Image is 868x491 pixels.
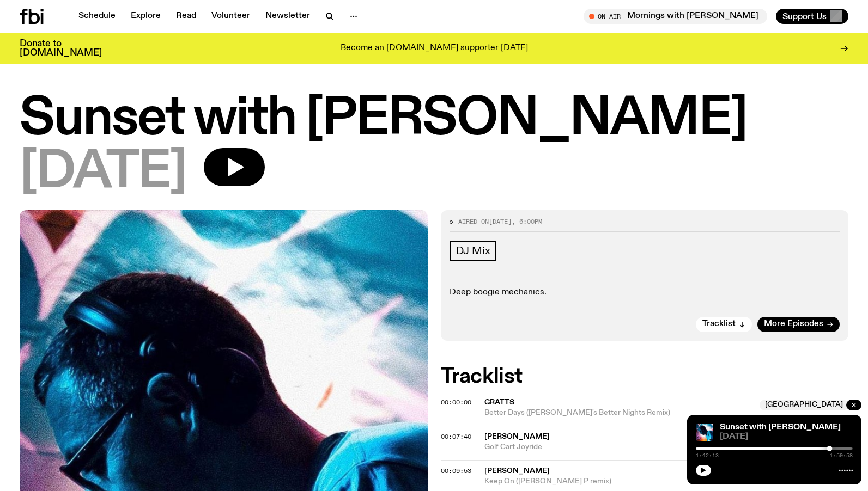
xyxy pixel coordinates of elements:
span: 00:09:53 [441,467,471,475]
a: Explore [124,9,167,24]
span: 00:00:00 [441,398,471,407]
span: Support Us [782,11,827,21]
span: Golf Cart Joyride [484,442,849,452]
a: Volunteer [205,9,257,24]
a: Sunset with [PERSON_NAME] [720,423,841,432]
span: [DATE] [20,148,186,197]
button: Tracklist [696,317,752,332]
span: Better Days ([PERSON_NAME]'s Better Nights Remix) [484,408,754,418]
a: Schedule [72,9,122,24]
p: Become an [DOMAIN_NAME] supporter [DATE] [341,44,528,53]
span: DJ Mix [456,245,490,257]
span: Aired on [458,217,489,226]
h2: Tracklist [441,367,849,386]
span: [DATE] [489,217,512,226]
p: Deep boogie mechanics. [450,287,840,298]
a: DJ Mix [450,241,497,261]
a: More Episodes [757,317,840,332]
span: Keep On ([PERSON_NAME] P remix) [484,476,849,487]
span: [PERSON_NAME] [484,433,550,440]
a: Read [169,9,203,24]
a: Newsletter [259,9,317,24]
button: 00:00:00 [441,400,471,406]
span: Gratts [484,398,514,406]
span: More Episodes [764,320,823,328]
span: 00:07:40 [441,432,471,441]
span: 1:59:58 [830,453,853,458]
button: On AirMornings with [PERSON_NAME] [584,9,767,24]
h1: Sunset with [PERSON_NAME] [20,95,848,144]
span: 1:42:13 [696,453,719,458]
span: [GEOGRAPHIC_DATA] [760,400,848,410]
h3: Donate to [DOMAIN_NAME] [20,39,102,58]
button: 00:07:40 [441,434,471,440]
span: , 6:00pm [512,217,542,226]
span: [DATE] [720,433,853,441]
span: Tracklist [702,320,736,328]
button: 00:09:53 [441,468,471,474]
span: [PERSON_NAME] [484,467,550,475]
button: Support Us [776,9,848,24]
img: Simon Caldwell stands side on, looking downwards. He has headphones on. Behind him is a brightly ... [696,424,713,441]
